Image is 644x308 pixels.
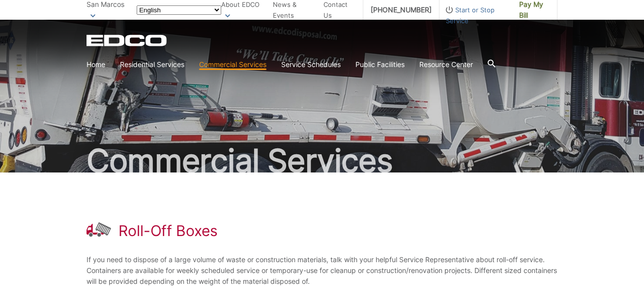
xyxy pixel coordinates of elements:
a: Commercial Services [199,59,266,70]
a: Service Schedules [281,59,341,70]
select: Select a language [137,5,221,15]
a: Resource Center [419,59,473,70]
h1: Roll-Off Boxes [118,222,218,240]
a: Home [87,59,105,70]
h2: Commercial Services [87,145,557,176]
a: Residential Services [120,59,184,70]
a: Public Facilities [355,59,405,70]
p: If you need to dispose of a large volume of waste or construction materials, talk with your helpf... [87,254,557,287]
a: EDCD logo. Return to the homepage. [87,34,168,46]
